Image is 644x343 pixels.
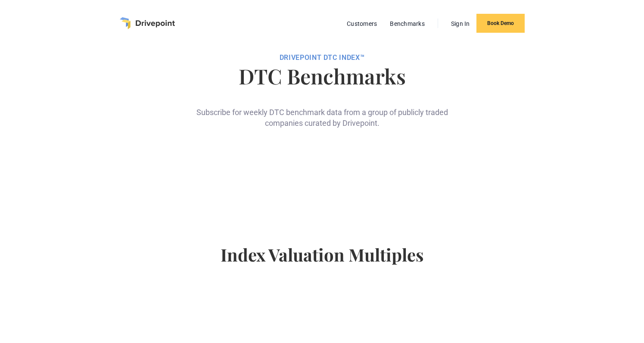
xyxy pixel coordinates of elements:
div: Subscribe for weekly DTC benchmark data from a group of publicly traded companies curated by Driv... [193,93,451,128]
a: Sign In [447,18,474,29]
a: Customers [342,18,381,29]
a: Book Demo [476,14,525,33]
h1: DTC Benchmarks [139,65,505,86]
a: Benchmarks [386,18,429,29]
iframe: Form 0 [206,142,438,210]
h4: Index Valuation Multiples [139,244,505,279]
a: home [120,17,175,29]
div: DRIVEPOiNT DTC Index™ [139,53,505,62]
